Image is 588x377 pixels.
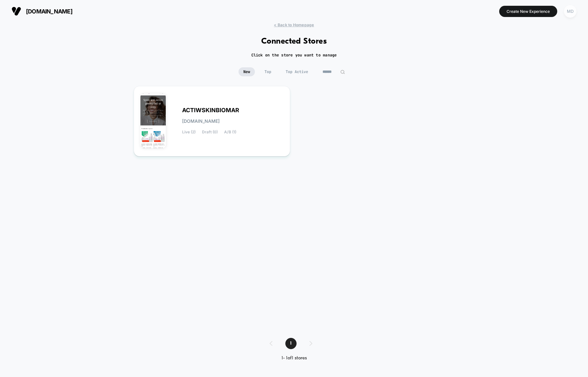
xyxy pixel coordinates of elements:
h2: Click on the store you want to manage [251,53,337,58]
span: [DOMAIN_NAME] [26,8,72,15]
button: MD [562,5,578,18]
span: Top Active [281,67,313,76]
span: ACTIWSKINBIOMAR [182,108,239,113]
span: < Back to Homepage [274,22,314,27]
img: edit [340,70,345,74]
img: ACTIWSKINBIOMAR [140,94,166,148]
div: 1 - 1 of 1 stores [263,356,325,361]
button: [DOMAIN_NAME] [10,6,74,16]
h1: Connected Stores [261,37,327,46]
img: Visually logo [12,6,21,16]
span: 1 [285,338,297,349]
span: [DOMAIN_NAME] [182,119,220,123]
span: New [239,67,255,76]
button: Create New Experience [499,6,557,17]
span: Draft (0) [202,130,218,134]
span: Top [260,67,276,76]
span: A/B (1) [224,130,236,134]
div: MD [564,5,576,18]
span: Live (2) [182,130,196,134]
